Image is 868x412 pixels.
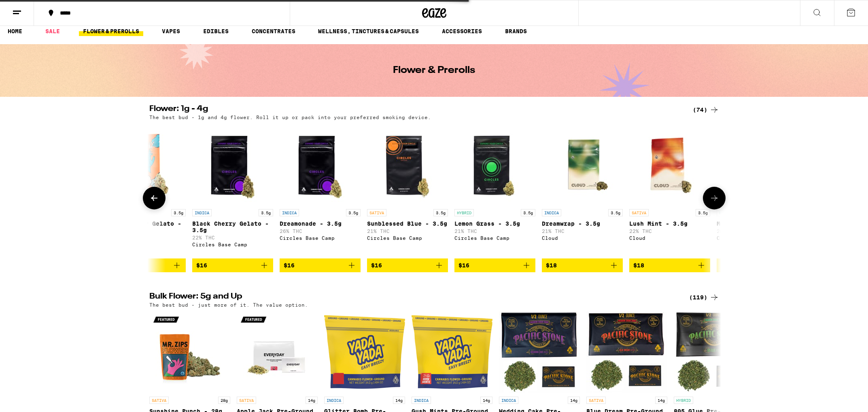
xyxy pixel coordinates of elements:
a: Open page for Lemon Cherry Gelato - 3.5g from Anarchy [105,124,186,258]
a: HOME [4,26,26,36]
img: Cloud - Dreamwrap - 3.5g [542,124,623,205]
p: 28g [218,397,230,404]
a: EDIBLES [199,26,233,36]
p: INDICA [280,209,299,216]
img: Mr. Zips - Sunshine Punch - 28g [149,312,230,393]
p: Black Cherry Gelato - 3.5g [192,220,273,233]
img: Circles Base Camp - Dreamonade - 3.5g [280,124,361,205]
p: The best bud - just more of it. The value option. [149,302,308,307]
a: (74) [693,105,719,115]
div: Circles Base Camp [280,235,361,241]
a: Open page for Mochi Gelato - 3.5g from Cloud [717,124,798,258]
img: Yada Yada - Glitter Bomb Pre-Ground - 14g [324,312,405,393]
a: Open page for Dreamonade - 3.5g from Circles Base Camp [280,124,361,258]
p: SATIVA [149,397,169,404]
p: 14g [568,397,580,404]
p: 14g [480,397,492,404]
img: Pacific Stone - Blue Dream Pre-Ground - 14g [586,312,667,393]
p: SATIVA [629,209,649,216]
p: 3.5g [171,209,186,216]
p: INDICA [324,397,344,404]
p: SATIVA [586,397,606,404]
p: 23% THC [105,235,186,240]
div: Circles Base Camp [367,235,448,241]
p: Dreamwrap - 3.5g [542,220,623,227]
p: Mochi Gelato - 3.5g [717,220,798,227]
a: SALE [41,26,64,36]
span: $18 [721,262,732,269]
p: 3.5g [433,209,448,216]
span: $18 [546,262,557,269]
p: HYBRID [454,209,474,216]
a: CONCENTRATES [248,26,299,36]
h2: Flower: 1g - 4g [149,105,679,115]
a: FLOWER & PREROLLS [79,26,143,36]
a: Open page for Lemon Grass - 3.5g from Circles Base Camp [454,124,535,258]
a: Open page for Sunblessed Blue - 3.5g from Circles Base Camp [367,124,448,258]
img: Circles Base Camp - Lemon Grass - 3.5g [454,124,535,205]
p: Lush Mint - 3.5g [629,220,710,227]
div: Cloud [717,235,798,241]
div: Anarchy [105,242,186,247]
span: $18 [633,262,644,269]
p: The best bud - 1g and 4g flower. Roll it up or pack into your preferred smoking device. [149,115,431,120]
p: Lemon Grass - 3.5g [454,220,535,227]
span: $16 [284,262,295,269]
span: Hi. Need any help? [5,6,58,12]
a: Open page for Black Cherry Gelato - 3.5g from Circles Base Camp [192,124,273,258]
span: $16 [196,262,207,269]
h1: Flower & Prerolls [393,66,475,75]
a: VAPES [158,26,184,36]
p: HYBRID [717,209,736,216]
img: Pacific Stone - 805 Glue Pre-Ground - 14g [674,312,755,393]
p: 21% THC [542,228,623,234]
a: WELLNESS, TINCTURES & CAPSULES [314,26,423,36]
p: Sunblessed Blue - 3.5g [367,220,448,227]
p: 3.5g [696,209,710,216]
div: Cloud [629,235,710,241]
button: Add to bag [105,258,186,272]
p: INDICA [192,209,212,216]
div: Circles Base Camp [454,235,535,241]
p: 14g [393,397,405,404]
p: 3.5g [608,209,623,216]
img: Circles Base Camp - Sunblessed Blue - 3.5g [367,124,448,205]
button: Add to bag [367,258,448,272]
p: 14g [655,397,667,404]
a: BRANDS [501,26,531,36]
img: Circles Base Camp - Black Cherry Gelato - 3.5g [192,124,273,205]
button: Add to bag [542,258,623,272]
p: Lemon Cherry Gelato - 3.5g [105,220,186,233]
button: Add to bag [717,258,798,272]
button: Add to bag [280,258,361,272]
p: SATIVA [367,209,386,216]
p: INDICA [499,397,518,404]
button: Add to bag [454,258,535,272]
p: 3.5g [259,209,273,216]
img: Pacific Stone - Wedding Cake Pre-Ground - 14g [499,312,580,393]
img: Cloud - Mochi Gelato - 3.5g [717,124,798,205]
img: Everyday - Apple Jack Pre-Ground - 14g [237,312,318,393]
img: Yada Yada - Gush Mints Pre-Ground - 14g [412,312,492,393]
p: 26% THC [280,228,361,234]
p: INDICA [542,209,561,216]
p: Dreamonade - 3.5g [280,220,361,227]
p: 22% THC [629,228,710,234]
p: 14g [306,397,318,404]
a: Open page for Dreamwrap - 3.5g from Cloud [542,124,623,258]
div: Cloud [542,235,623,241]
span: $16 [458,262,469,269]
span: $16 [371,262,382,269]
p: SATIVA [237,397,256,404]
button: Add to bag [629,258,710,272]
p: 3.5g [521,209,535,216]
p: INDICA [412,397,431,404]
p: 22% THC [192,235,273,240]
p: 26% THC [717,228,798,234]
p: 3.5g [346,209,361,216]
a: (119) [689,292,719,302]
h2: Bulk Flower: 5g and Up [149,292,679,302]
a: Open page for Lush Mint - 3.5g from Cloud [629,124,710,258]
p: HYBRID [674,397,693,404]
